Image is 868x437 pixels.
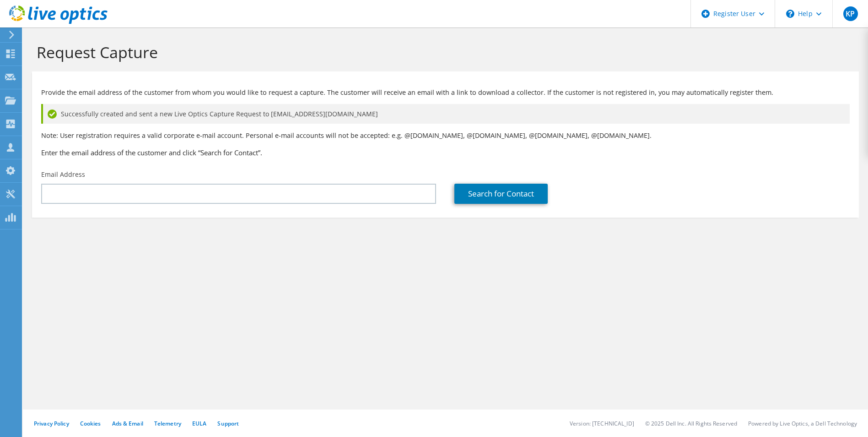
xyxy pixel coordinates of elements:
[192,420,206,427] a: EULA
[645,420,737,427] li: © 2025 Dell Inc. All Rights Reserved
[61,109,378,119] span: Successfully created and sent a new Live Optics Capture Request to [EMAIL_ADDRESS][DOMAIN_NAME]
[217,420,239,427] a: Support
[112,420,143,427] a: Ads & Email
[34,420,69,427] a: Privacy Policy
[843,6,858,21] span: KP
[41,147,850,158] h3: Enter the email address of the customer and click “Search for Contact”.
[80,420,101,427] a: Cookies
[454,184,548,204] a: Search for Contact
[154,420,181,427] a: Telemetry
[41,87,850,98] p: Provide the email address of the customer from whom you would like to request a capture. The cust...
[748,420,857,427] li: Powered by Live Optics, a Dell Technology
[570,420,634,427] li: Version: [TECHNICAL_ID]
[41,170,85,179] label: Email Address
[41,131,850,141] p: Note: User registration requires a valid corporate e-mail account. Personal e-mail accounts will ...
[37,43,850,62] h1: Request Capture
[786,10,794,18] svg: \n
